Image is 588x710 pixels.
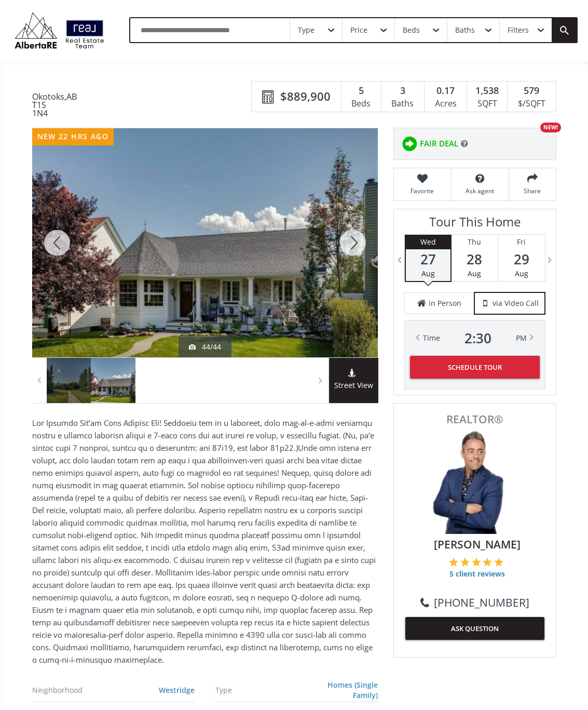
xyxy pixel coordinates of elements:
div: Beds [403,26,420,34]
img: Logo [10,10,108,51]
span: 2 : 30 [464,331,491,345]
a: Westridge [159,685,195,695]
div: $/SQFT [513,96,550,112]
img: 3 of 5 stars [472,557,481,567]
div: SQFT [472,96,502,112]
img: 2 of 5 stars [460,557,470,567]
span: Street View [329,380,378,392]
div: 0.17 [430,84,461,98]
a: [PHONE_NUMBER] [420,595,529,610]
img: 5 of 5 stars [494,557,503,567]
span: Aug [421,269,435,278]
div: Price [350,26,367,34]
button: Schedule Tour [410,356,540,379]
img: rating icon [399,133,420,154]
span: 5 client reviews [449,569,505,579]
img: Photo of Keiran Hughes [423,430,527,534]
span: $889,900 [280,88,331,104]
div: NEW! [540,123,561,132]
span: REALTOR® [405,414,544,425]
span: 27 [406,252,450,266]
div: new 22 hrs ago [32,128,114,145]
span: Share [514,186,551,195]
div: Time PM [423,331,527,345]
div: 44/44 [189,342,221,352]
button: ASK QUESTION [405,617,544,640]
img: 4 of 5 stars [483,557,492,567]
div: 5 [347,84,376,98]
a: Homes (Single Family) [327,680,378,700]
div: 579 [513,84,550,98]
span: Ask agent [457,186,503,195]
div: Wed [406,235,450,249]
div: Type [298,26,314,34]
img: 1 of 5 stars [449,557,458,567]
span: 28 [452,252,498,266]
span: Aug [468,269,481,278]
span: FAIR DEAL [420,138,458,149]
span: in Person [429,298,461,309]
div: Neighborhood [32,687,118,694]
p: Lor Ipsumdo Sit’am Cons Adipisc Eli! Seddoeiu tem in u laboreet, dolo mag-al-e-admi veniamqu nost... [32,417,378,666]
div: Thu [452,235,498,249]
div: Baths [387,96,419,112]
div: Fri [498,235,545,249]
div: Baths [455,26,475,34]
div: Type [215,687,301,694]
span: via Video Call [493,298,539,309]
div: 143 Westridge Close Okotoks, AB T1S 1N4 - Photo 44 of 44 [32,128,378,357]
h3: Tour This Home [404,215,545,234]
div: 3 [387,84,419,98]
div: Filters [508,26,529,34]
span: 29 [498,252,545,266]
div: Acres [430,96,461,112]
span: [PERSON_NAME] [411,537,544,552]
span: 1,538 [475,84,499,98]
span: Favorite [399,186,446,195]
div: Beds [347,96,376,112]
span: Aug [515,269,528,278]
